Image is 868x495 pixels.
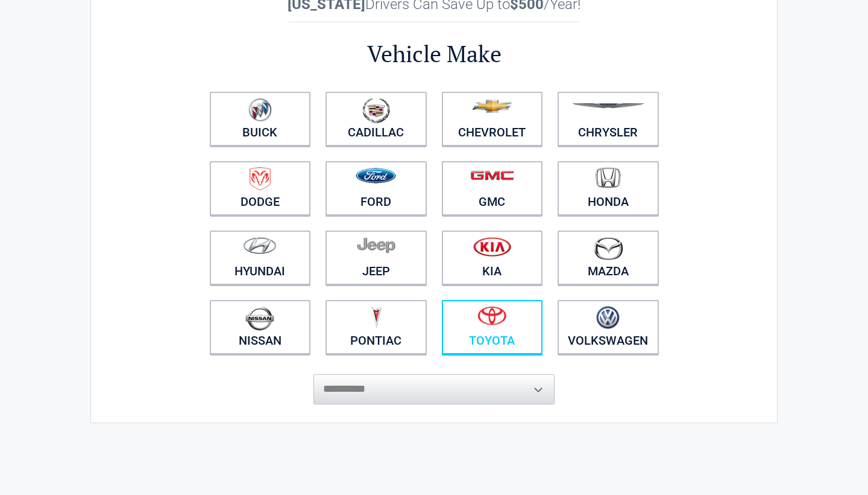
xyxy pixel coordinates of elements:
[202,39,666,69] h2: Vehicle Make
[210,231,311,285] a: Hyundai
[245,306,274,331] img: nissan
[593,237,623,260] img: mazda
[442,300,543,354] a: Toyota
[596,306,620,330] img: volkswagen
[325,231,427,285] a: Jeep
[571,103,645,109] img: chrysler
[596,167,621,188] img: honda
[210,300,311,354] a: Nissan
[473,237,511,257] img: kia
[558,161,659,216] a: Honda
[477,306,506,325] img: toyota
[558,231,659,285] a: Mazda
[362,98,390,123] img: cadillac
[558,92,659,146] a: Chrysler
[558,300,659,354] a: Volkswagen
[210,161,311,216] a: Dodge
[325,161,427,216] a: Ford
[357,237,395,254] img: jeep
[250,167,271,191] img: dodge
[243,237,277,254] img: hyundai
[442,161,543,216] a: GMC
[472,100,512,113] img: chevrolet
[356,168,396,184] img: ford
[442,231,543,285] a: Kia
[325,300,427,354] a: Pontiac
[325,92,427,146] a: Cadillac
[248,98,272,122] img: buick
[370,306,382,329] img: pontiac
[470,170,514,180] img: gmc
[442,92,543,146] a: Chevrolet
[210,92,311,146] a: Buick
